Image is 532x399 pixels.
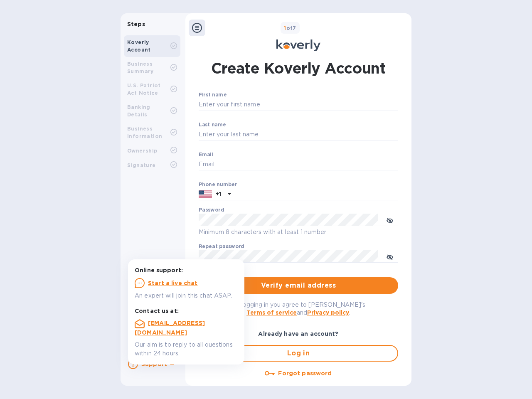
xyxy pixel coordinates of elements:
[199,93,227,98] label: First name
[278,370,332,377] u: Forgot password
[127,162,156,168] b: Signature
[199,345,398,362] button: Log in
[307,309,349,316] a: Privacy policy
[211,58,386,79] h1: Create Koverly Account
[199,99,398,111] input: Enter your first name
[215,190,221,198] p: +1
[127,82,161,96] b: U.S. Patriot Act Notice
[284,25,286,31] span: 1
[199,244,244,249] label: Repeat password
[148,280,198,286] u: Start a live chat
[199,277,398,294] button: Verify email address
[127,148,158,154] b: Ownership
[199,128,398,141] input: Enter your last name
[135,308,179,314] b: Contact us at:
[141,361,167,367] b: Support
[382,212,398,228] button: toggle password visibility
[199,182,237,187] label: Phone number
[382,248,398,265] button: toggle password visibility
[127,104,150,118] b: Banking Details
[258,330,338,337] b: Already have an account?
[199,158,398,171] input: Email
[135,291,238,300] p: An expert will join this chat ASAP.
[127,126,162,139] b: Business Information
[135,320,205,336] a: [EMAIL_ADDRESS][DOMAIN_NAME]
[199,208,224,213] label: Password
[135,267,183,273] b: Online support:
[246,309,297,316] a: Terms of service
[199,227,398,237] p: Minimum 8 characters with at least 1 number
[127,61,154,74] b: Business Summary
[199,122,226,127] label: Last name
[232,301,365,316] span: By logging in you agree to [PERSON_NAME]'s and .
[127,39,151,53] b: Koverly Account
[127,21,145,27] b: Steps
[135,340,238,358] p: Our aim is to reply to all questions within 24 hours.
[205,281,392,291] span: Verify email address
[206,348,391,358] span: Log in
[284,25,296,31] b: of 7
[199,190,212,199] img: US
[199,152,213,157] label: Email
